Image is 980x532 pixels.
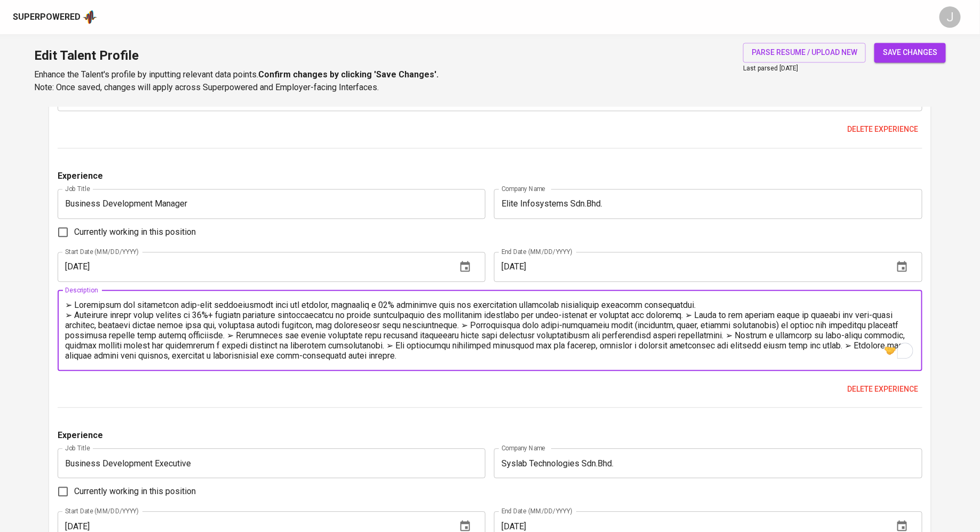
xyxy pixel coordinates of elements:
[743,65,798,72] span: Last parsed [DATE]
[74,485,196,498] span: Currently working in this position
[58,170,103,182] p: Experience
[847,123,918,136] span: Delete experience
[843,379,922,399] button: Delete experience
[258,69,439,80] b: Confirm changes by clicking 'Save Changes'.
[34,43,439,68] h1: Edit Talent Profile
[74,226,196,239] span: Currently working in this position
[883,46,937,59] span: save changes
[939,6,961,28] div: J
[743,43,866,62] button: parse resume / upload new
[752,46,857,59] span: parse resume / upload new
[13,9,97,25] a: Superpoweredapp logo
[83,9,97,25] img: app logo
[34,68,439,94] p: Enhance the Talent's profile by inputting relevant data points. Note: Once saved, changes will ap...
[843,120,922,139] button: Delete experience
[58,429,103,442] p: Experience
[65,300,915,361] textarea: To enrich screen reader interactions, please activate Accessibility in Grammarly extension settings
[874,43,946,62] button: save changes
[847,383,918,396] span: Delete experience
[13,11,81,23] div: Superpowered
